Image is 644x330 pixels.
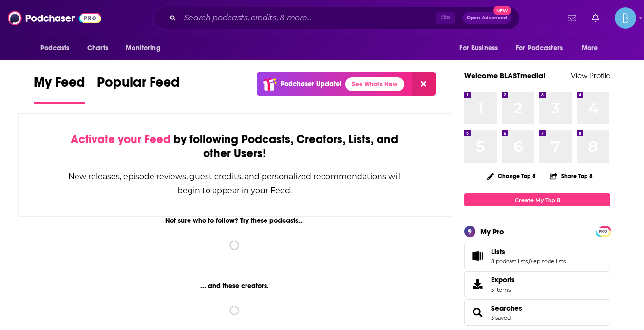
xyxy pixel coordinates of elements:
[126,41,160,55] span: Monitoring
[597,228,609,235] span: PRO
[153,7,520,29] div: Search podcasts, credits, & more...
[464,243,610,269] span: Lists
[464,271,610,297] a: Exports
[491,275,515,284] span: Exports
[97,74,180,96] span: Popular Feed
[453,39,510,57] button: open menu
[67,169,402,198] div: New releases, episode reviews, guest credits, and personalized recommendations will begin to appe...
[491,286,515,293] span: 5 items
[436,12,455,24] span: ⌘ K
[464,299,610,326] span: Searches
[480,227,504,236] div: My Pro
[615,7,636,29] button: Show profile menu
[491,314,511,321] a: 3 saved
[34,39,82,57] button: open menu
[516,41,563,55] span: For Podcasters
[40,41,69,55] span: Podcasts
[529,258,566,265] a: 0 episode lists
[34,74,85,96] span: My Feed
[597,227,609,235] a: PRO
[18,282,451,290] div: ... and these creators.
[67,132,402,161] div: by following Podcasts, Creators, Lists, and other Users!
[528,258,529,265] span: ,
[571,71,610,80] a: View Profile
[281,80,341,88] p: Podchaser Update!
[493,6,511,15] span: New
[481,170,542,182] button: Change Top 8
[491,247,505,256] span: Lists
[491,304,522,312] a: Searches
[8,9,101,27] img: Podchaser - Follow, Share and Rate Podcasts
[87,41,108,55] span: Charts
[615,7,636,29] span: Logged in as BLASTmedia
[491,258,528,265] a: 8 podcast lists
[119,39,173,57] button: open menu
[468,277,487,291] span: Exports
[18,217,451,225] div: Not sure who to follow? Try these podcasts...
[467,16,507,20] span: Open Advanced
[468,306,487,319] a: Searches
[464,71,546,80] a: Welcome BLASTmedia!
[345,77,404,91] a: See What's New
[81,39,114,57] a: Charts
[468,249,487,263] a: Lists
[549,166,593,185] button: Share Top 8
[510,39,577,57] button: open menu
[462,12,511,24] button: Open AdvancedNew
[71,132,170,147] span: Activate your Feed
[464,193,610,206] a: Create My Top 8
[564,10,580,26] a: Show notifications dropdown
[459,41,498,55] span: For Business
[97,74,180,104] a: Popular Feed
[588,10,603,26] a: Show notifications dropdown
[575,39,610,57] button: open menu
[491,247,566,256] a: Lists
[34,74,85,104] a: My Feed
[615,7,636,29] img: User Profile
[582,41,598,55] span: More
[180,10,436,26] input: Search podcasts, credits, & more...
